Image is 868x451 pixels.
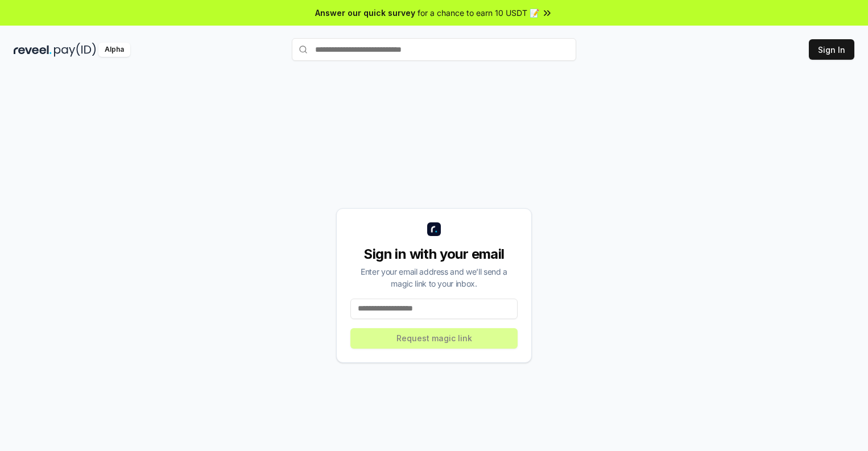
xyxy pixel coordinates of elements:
[14,43,52,57] img: reveel_dark
[54,43,96,57] img: pay_id
[98,43,130,57] div: Alpha
[809,39,854,60] button: Sign In
[350,266,518,289] div: Enter your email address and we’ll send a magic link to your inbox.
[315,7,415,19] span: Answer our quick survey
[427,222,441,236] img: logo_small
[418,7,539,19] span: for a chance to earn 10 USDT 📝
[350,245,518,263] div: Sign in with your email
